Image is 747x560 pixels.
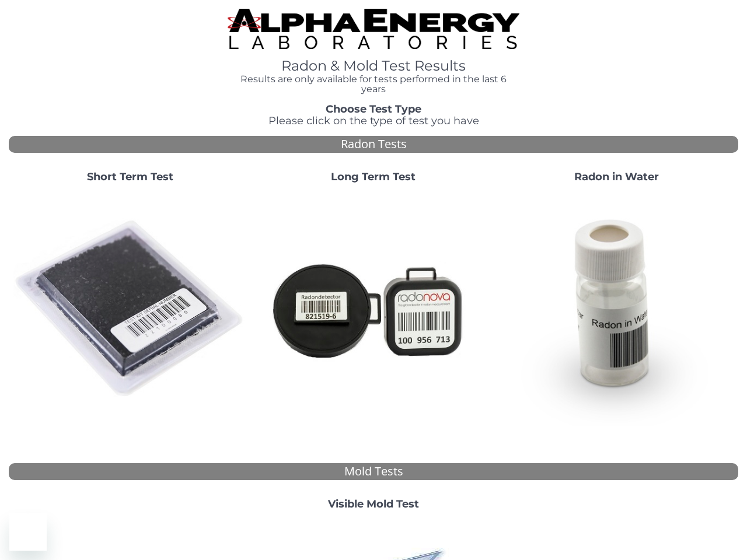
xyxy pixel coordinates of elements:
div: Mold Tests [9,463,738,480]
img: RadoninWater.jpg [500,192,734,426]
img: Radtrak2vsRadtrak3.jpg [257,192,491,426]
span: Please click on the type of test you have [268,114,479,127]
img: TightCrop.jpg [228,9,519,49]
strong: Long Term Test [331,170,416,183]
strong: Radon in Water [574,170,659,183]
strong: Short Term Test [87,170,173,183]
iframe: Button to launch messaging window [9,513,47,551]
img: ShortTerm.jpg [13,192,247,426]
h4: Results are only available for tests performed in the last 6 years [228,74,519,94]
h1: Radon & Mold Test Results [228,58,519,73]
strong: Visible Mold Test [328,498,419,510]
div: Radon Tests [9,136,738,153]
strong: Choose Test Type [326,103,421,116]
